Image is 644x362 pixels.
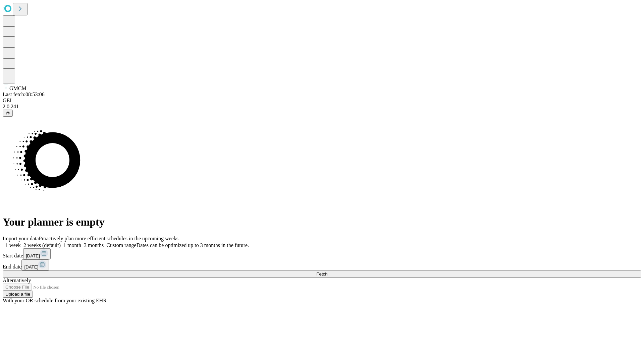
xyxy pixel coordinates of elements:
[3,216,641,228] h1: Your planner is empty
[5,242,21,248] span: 1 week
[24,264,38,269] span: [DATE]
[137,242,249,248] span: Dates can be optimized up to 3 months in the future.
[3,104,641,110] div: 2.0.241
[3,236,39,241] span: Import your data
[3,98,641,104] div: GEI
[84,242,104,248] span: 3 months
[106,242,136,248] span: Custom range
[21,259,49,270] button: [DATE]
[3,291,33,298] button: Upload a file
[26,253,40,258] span: [DATE]
[3,92,45,97] span: Last fetch: 08:53:06
[39,236,180,241] span: Proactively plan more efficient schedules in the upcoming weeks.
[5,111,10,116] span: @
[63,242,81,248] span: 1 month
[316,271,327,277] span: Fetch
[23,248,51,259] button: [DATE]
[3,259,641,270] div: End date
[3,278,31,283] span: Alternatively
[3,110,13,117] button: @
[3,248,641,259] div: Start date
[9,85,26,91] span: GMCM
[3,270,641,278] button: Fetch
[3,298,107,303] span: With your OR schedule from your existing EHR
[23,242,61,248] span: 2 weeks (default)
